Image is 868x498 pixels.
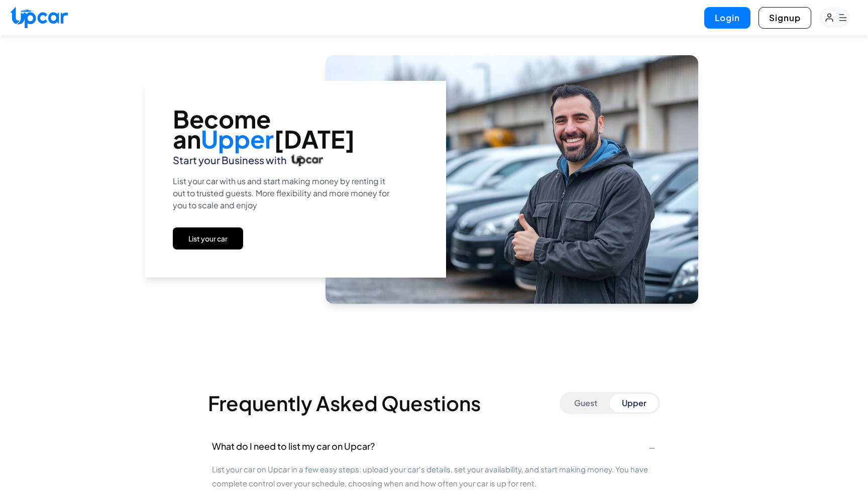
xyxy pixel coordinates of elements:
span: − [648,438,656,454]
h2: Become an [DATE] [173,109,418,149]
button: Guest [562,394,610,412]
p: List your car on Upcar in a few easy steps: upload your car's details, set your availability, and... [212,462,656,490]
button: Login [704,7,750,29]
button: Upper [610,394,658,412]
img: Become an Upper - List your car [325,55,698,304]
button: What do I need to list my car on Upcar?− [208,430,660,462]
span: Upper [201,123,274,154]
img: Upcar [291,154,323,166]
button: Signup [758,7,811,29]
span: What do I need to list my car on Upcar? [212,439,375,453]
button: List your car [173,227,243,250]
p: List your car with us and start making money by renting it out to trusted guests. More flexibilit... [173,175,398,211]
img: Upcar Logo [10,7,68,28]
h2: Frequently Asked Questions [208,396,481,410]
h3: Start your Business with [173,153,418,167]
